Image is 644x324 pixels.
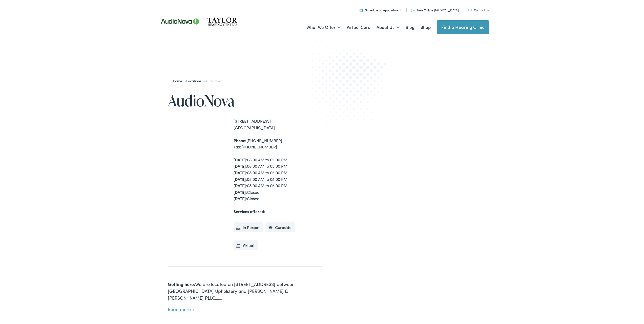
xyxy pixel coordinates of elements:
[411,9,414,12] img: utility icon
[173,78,185,83] a: Home
[168,92,322,109] h1: AudioNova
[186,78,204,83] a: Locations
[168,307,194,312] button: Read more
[173,78,223,83] span: / /
[234,138,246,143] strong: Phone:
[377,18,400,37] a: About Us
[205,78,222,83] span: AudioNova
[437,20,489,34] a: Find a Hearing Clinic
[306,18,341,37] a: What We Offer
[168,281,195,287] strong: Getting here:
[234,157,247,162] strong: [DATE]:
[234,118,322,131] div: [STREET_ADDRESS] [GEOGRAPHIC_DATA]
[234,208,265,214] strong: Services offered:
[234,183,247,188] strong: [DATE]:
[347,18,370,37] a: Virtual Care
[234,196,247,201] strong: [DATE]:
[411,8,459,12] a: Take Online [MEDICAL_DATA]
[234,189,247,195] strong: [DATE]:
[468,9,472,11] img: utility icon
[468,8,489,12] a: Contact Us
[360,8,401,12] a: Schedule an Appointment
[234,170,247,175] strong: [DATE]:
[234,144,241,149] strong: Fax:
[234,240,258,251] li: Virtual
[421,18,431,37] a: Shop
[234,163,247,169] strong: [DATE]:
[266,222,295,233] li: Curbside
[234,157,322,202] div: 08:00 AM to 05:00 PM 08:00 AM to 05:00 PM 08:00 AM to 05:00 PM 08:00 AM to 05:00 PM 08:00 AM to 0...
[406,18,414,37] a: Blog
[234,222,263,233] li: In Person
[360,8,363,12] img: utility icon
[168,281,322,301] div: We are located on [STREET_ADDRESS] between [GEOGRAPHIC_DATA] Upholstery and [PERSON_NAME] & [PERS...
[234,137,322,150] div: [PHONE_NUMBER] [PHONE_NUMBER]
[234,176,247,182] strong: [DATE]:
